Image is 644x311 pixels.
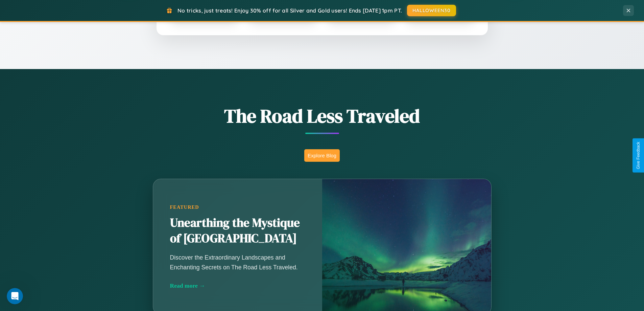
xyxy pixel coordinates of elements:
div: Give Feedback [636,142,641,169]
span: No tricks, just treats! Enjoy 30% off for all Silver and Gold users! Ends [DATE] 1pm PT. [177,7,402,14]
p: Discover the Extraordinary Landscapes and Enchanting Secrets on The Road Less Traveled. [170,253,305,272]
button: Explore Blog [304,149,340,162]
h2: Unearthing the Mystique of [GEOGRAPHIC_DATA] [170,215,305,246]
div: Featured [170,204,305,210]
div: Read more → [170,282,305,289]
iframe: Intercom live chat [7,288,23,304]
button: HALLOWEEN30 [407,5,456,16]
h1: The Road Less Traveled [119,103,525,129]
